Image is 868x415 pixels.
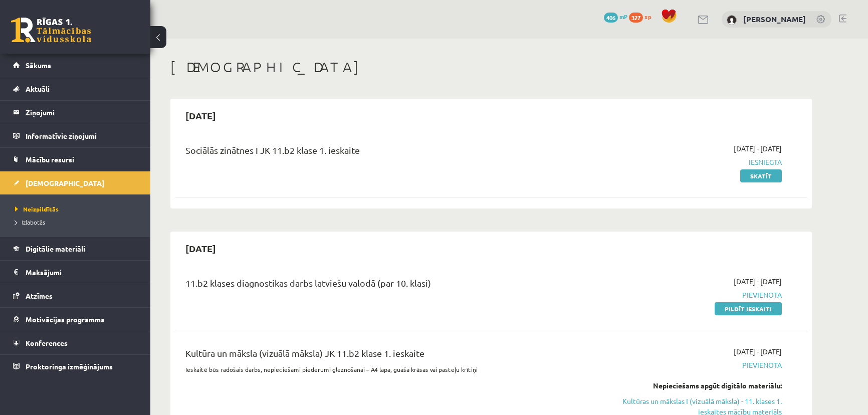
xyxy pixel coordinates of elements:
[619,13,627,21] span: mP
[13,355,138,378] a: Proktoringa izmēģinājums
[13,171,138,194] a: [DEMOGRAPHIC_DATA]
[604,13,618,23] span: 406
[13,101,138,124] a: Ziņojumi
[593,157,782,167] span: Iesniegta
[185,365,578,374] p: Ieskaitē būs radošais darbs, nepieciešami piederumi gleznošanai – A4 lapa, guaša krāsas vai paste...
[26,155,74,164] span: Mācību resursi
[26,124,138,147] legend: Informatīvie ziņojumi
[15,204,140,214] a: Neizpildītās
[13,331,138,354] a: Konferences
[629,13,656,21] a: 327 xp
[26,101,138,124] legend: Ziņojumi
[185,143,578,162] div: Sociālās zinātnes I JK 11.b2 klase 1. ieskaite
[13,284,138,307] a: Atzīmes
[13,261,138,284] a: Maksājumi
[185,276,578,295] div: 11.b2 klases diagnostikas darbs latviešu valodā (par 10. klasi)
[26,178,104,187] span: [DEMOGRAPHIC_DATA]
[15,205,59,213] span: Neizpildītās
[26,291,53,300] span: Atzīmes
[629,13,643,23] span: 327
[734,143,782,154] span: [DATE] - [DATE]
[175,104,226,127] h2: [DATE]
[743,14,806,24] a: [PERSON_NAME]
[727,15,737,25] img: Markuss Orlovs
[715,302,782,315] a: Pildīt ieskaiti
[593,360,782,370] span: Pievienota
[26,315,105,324] span: Motivācijas programma
[593,380,782,391] div: Nepieciešams apgūt digitālo materiālu:
[15,218,140,227] a: Izlabotās
[26,61,51,70] span: Sākums
[13,308,138,331] a: Motivācijas programma
[734,346,782,357] span: [DATE] - [DATE]
[593,290,782,300] span: Pievienota
[644,13,651,21] span: xp
[26,362,113,371] span: Proktoringa izmēģinājums
[740,169,782,182] a: Skatīt
[13,77,138,100] a: Aktuāli
[13,124,138,147] a: Informatīvie ziņojumi
[185,346,578,365] div: Kultūra un māksla (vizuālā māksla) JK 11.b2 klase 1. ieskaite
[13,148,138,171] a: Mācību resursi
[26,261,138,284] legend: Maksājumi
[175,237,226,260] h2: [DATE]
[604,13,627,21] a: 406 mP
[170,59,812,76] h1: [DEMOGRAPHIC_DATA]
[26,84,50,93] span: Aktuāli
[11,18,91,43] a: Rīgas 1. Tālmācības vidusskola
[26,244,85,253] span: Digitālie materiāli
[13,237,138,260] a: Digitālie materiāli
[26,338,68,347] span: Konferences
[734,276,782,287] span: [DATE] - [DATE]
[13,54,138,77] a: Sākums
[15,218,45,226] span: Izlabotās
